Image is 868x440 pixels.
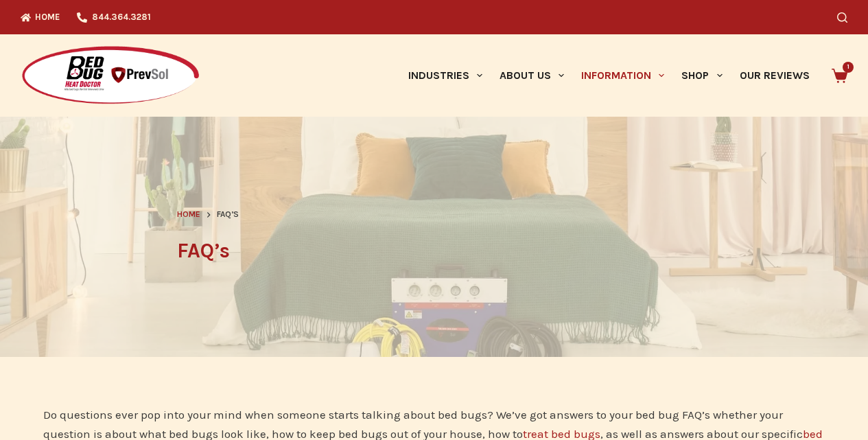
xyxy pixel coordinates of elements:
[21,45,200,106] img: Prevsol/Bed Bug Heat Doctor
[837,12,847,23] button: Search
[177,235,692,266] h1: FAQ’s
[731,34,818,117] a: Our Reviews
[217,208,239,222] span: FAQ’s
[177,209,200,219] span: Home
[843,62,854,73] span: 1
[673,34,731,117] a: Shop
[399,34,491,117] a: Industries
[399,34,818,117] nav: Primary
[491,34,572,117] a: About Us
[573,34,673,117] a: Information
[177,208,200,222] a: Home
